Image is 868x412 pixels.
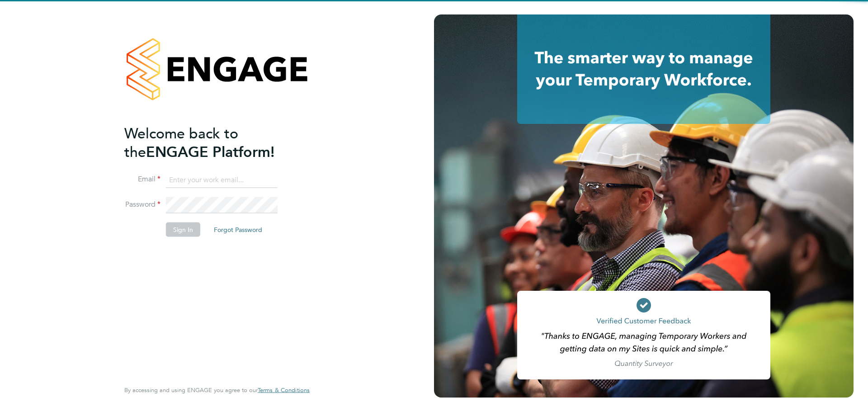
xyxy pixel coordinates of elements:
span: Terms & Conditions [258,386,310,394]
button: Forgot Password [207,223,269,237]
label: Password [124,200,160,209]
input: Enter your work email... [166,172,278,188]
a: Terms & Conditions [258,387,310,394]
label: Email [124,175,160,184]
span: Welcome back to the [124,124,238,161]
span: By accessing and using ENGAGE you agree to our [124,386,310,394]
button: Sign In [166,223,200,237]
h2: ENGAGE Platform! [124,124,301,161]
